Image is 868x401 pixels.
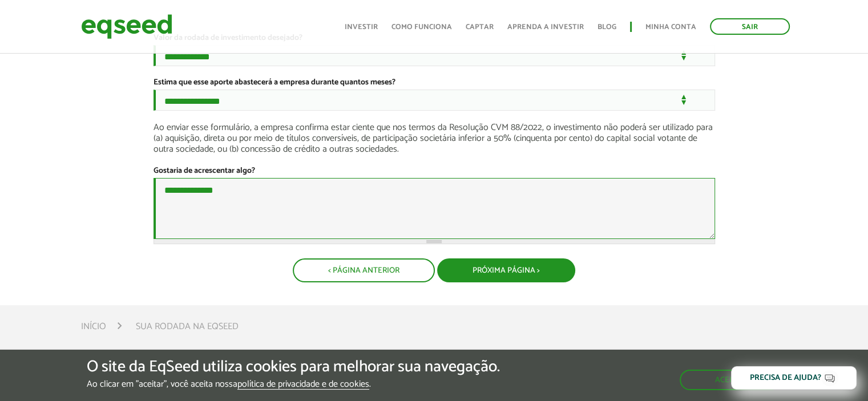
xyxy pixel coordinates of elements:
a: Blog [597,23,616,31]
button: < Página Anterior [293,258,435,282]
p: Ao clicar em "aceitar", você aceita nossa . [87,379,500,390]
a: Captar [466,23,494,31]
a: política de privacidade e de cookies [237,380,369,390]
button: Próxima Página > [437,258,575,282]
a: Início [81,322,106,331]
a: Minha conta [645,23,696,31]
a: Como funciona [391,23,452,31]
label: Estima que esse aporte abastecerá a empresa durante quantos meses? [154,79,395,87]
h5: O site da EqSeed utiliza cookies para melhorar sua navegação. [87,358,500,376]
img: EqSeed [81,11,172,42]
label: Gostaria de acrescentar algo? [154,167,255,175]
p: Ao enviar esse formulário, a empresa confirma estar ciente que nos termos da Resolução CVM 88/202... [154,122,715,155]
a: Sair [710,18,790,35]
a: Investir [345,23,378,31]
a: Aprenda a investir [507,23,584,31]
li: Sua rodada na EqSeed [136,319,239,334]
button: Aceitar [680,370,781,390]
